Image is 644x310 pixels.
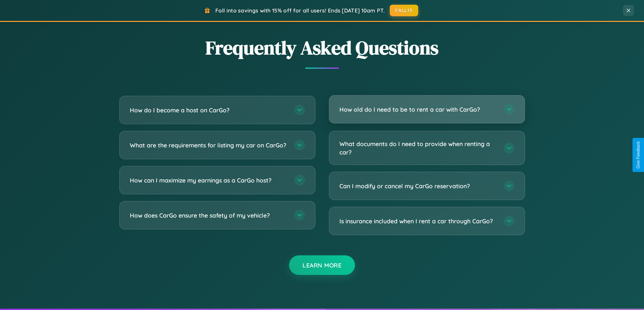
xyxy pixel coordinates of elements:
span: Fall into savings with 15% off for all users! Ends [DATE] 10am PT. [215,7,385,14]
h3: How do I become a host on CarGo? [130,106,287,114]
button: Learn More [289,255,355,275]
h3: How can I maximize my earnings as a CarGo host? [130,176,287,185]
div: Give Feedback [636,141,641,169]
h2: Frequently Asked Questions [119,35,525,61]
h3: What are the requirements for listing my car on CarGo? [130,141,287,149]
h3: How does CarGo ensure the safety of my vehicle? [130,211,287,220]
button: FALL15 [390,5,418,16]
h3: How old do I need to be to rent a car with CarGo? [339,105,497,114]
h3: Can I modify or cancel my CarGo reservation? [339,182,497,190]
h3: What documents do I need to provide when renting a car? [339,140,497,156]
h3: Is insurance included when I rent a car through CarGo? [339,217,497,225]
